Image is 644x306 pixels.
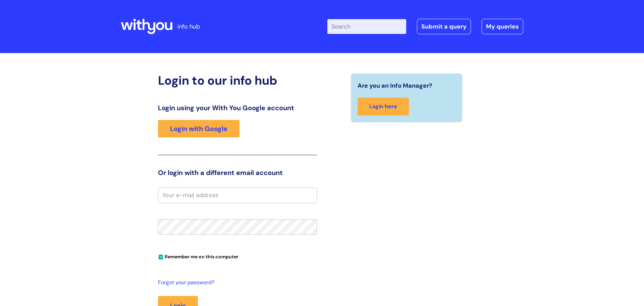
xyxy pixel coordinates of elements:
input: Search [327,19,406,34]
h3: Login using your With You Google account [158,104,317,112]
span: Are you an Info Manager? [358,80,432,91]
a: Login here [358,98,409,116]
label: Remember me on this computer [158,252,238,260]
a: Submit a query [417,19,471,34]
div: You can uncheck this option if you're logging in from a shared device [158,251,317,262]
input: Remember me on this computer [159,255,163,259]
p: info hub [177,21,200,32]
h3: Or login with a different email account [158,169,317,177]
h2: Login to our info hub [158,73,317,88]
a: My queries [482,19,523,34]
a: Login with Google [158,120,239,137]
input: Your e-mail address [158,187,317,203]
a: Forgot your password? [158,278,314,288]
